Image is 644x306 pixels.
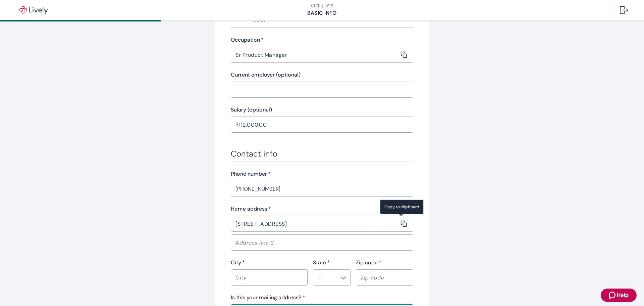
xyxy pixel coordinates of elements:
input: -- [315,273,337,282]
button: Copy message content to clipboard [399,219,409,228]
svg: Copy to clipboard [400,220,407,227]
svg: Chevron icon [341,275,346,280]
input: Zip code [356,271,409,284]
input: Address line 2 [231,236,413,249]
button: Copy message content to clipboard [399,50,409,59]
button: Open [340,274,347,281]
img: Lively [15,6,52,14]
h3: Contact info [231,149,413,159]
input: City [231,271,303,284]
input: (555) 555-5555 [231,182,413,195]
label: Is this your mailing address? * [231,294,305,302]
label: Phone number [231,170,271,178]
p: $ [235,121,238,129]
label: Occupation [231,36,264,44]
label: Zip code [356,259,381,267]
svg: Zendesk support icon [609,291,617,299]
button: Zendesk support iconHelp [601,289,637,302]
label: Home address [231,205,271,213]
label: Current employer (optional) [231,71,301,79]
svg: Copy to clipboard [400,51,407,58]
label: City [231,259,245,267]
button: Log out [614,2,633,18]
label: Salary (optional) [231,106,272,114]
input: Address line 1 [231,217,399,230]
label: State * [313,259,330,267]
input: $0.00 [239,118,413,131]
span: Help [617,291,629,299]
